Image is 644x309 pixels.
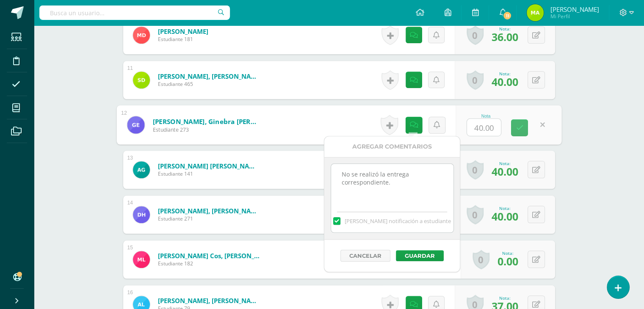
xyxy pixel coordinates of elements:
[127,116,144,133] img: ac9f0f7da4612bf3441260dec894db38.png
[133,72,150,88] img: e6738cf2e089870396890ba65526ccb7.png
[158,251,260,260] a: [PERSON_NAME] Cos, [PERSON_NAME]
[467,160,484,179] a: 0
[152,126,257,133] span: Estudiante 273
[324,136,460,157] div: Agregar Comentarios
[527,4,544,21] img: c80006607dc2b58b34ed7896bdb0d8b1.png
[492,26,518,32] div: Nota:
[503,11,512,20] span: 11
[133,206,150,223] img: d024356ab335a53e1fa75563005380ee.png
[492,160,518,166] div: Nota:
[158,215,260,222] span: Estudiante 271
[39,6,230,20] input: Busca un usuario...
[158,72,260,80] a: [PERSON_NAME], [PERSON_NAME]
[331,164,453,206] textarea: No se realizó la entrega correspondiente.
[340,250,390,262] button: Cancelar
[158,36,208,43] span: Estudiante 181
[492,74,518,89] span: 40.00
[550,5,599,14] span: [PERSON_NAME]
[492,295,518,301] div: Nota:
[492,205,518,211] div: Nota:
[158,260,260,267] span: Estudiante 182
[492,164,518,179] span: 40.00
[492,71,518,77] div: Nota:
[550,13,599,20] span: Mi Perfil
[345,217,451,225] span: [PERSON_NAME] notificación a estudiante
[133,251,150,268] img: fd63cd8b523cc8a0a50e2fa6b93eebaf.png
[467,70,484,90] a: 0
[467,25,484,45] a: 0
[158,27,208,36] a: [PERSON_NAME]
[133,161,150,178] img: 0ef4415f55e592eb232e0902497e32a1.png
[158,162,260,170] a: [PERSON_NAME] [PERSON_NAME]
[498,250,518,256] div: Nota:
[467,205,484,224] a: 0
[152,117,257,126] a: [PERSON_NAME], Ginebra [PERSON_NAME]
[158,296,260,305] a: [PERSON_NAME], [PERSON_NAME]
[473,250,489,269] a: 0
[467,113,505,118] div: Nota
[133,27,150,44] img: 640316c05384fd30a4a0e91a257dff96.png
[492,209,518,223] span: 40.00
[498,254,518,268] span: 0.00
[492,30,518,44] span: 36.00
[467,119,501,136] input: 0-40.0
[158,207,260,215] a: [PERSON_NAME], [PERSON_NAME]
[158,80,260,88] span: Estudiante 465
[158,170,260,177] span: Estudiante 141
[396,250,444,261] button: Guardar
